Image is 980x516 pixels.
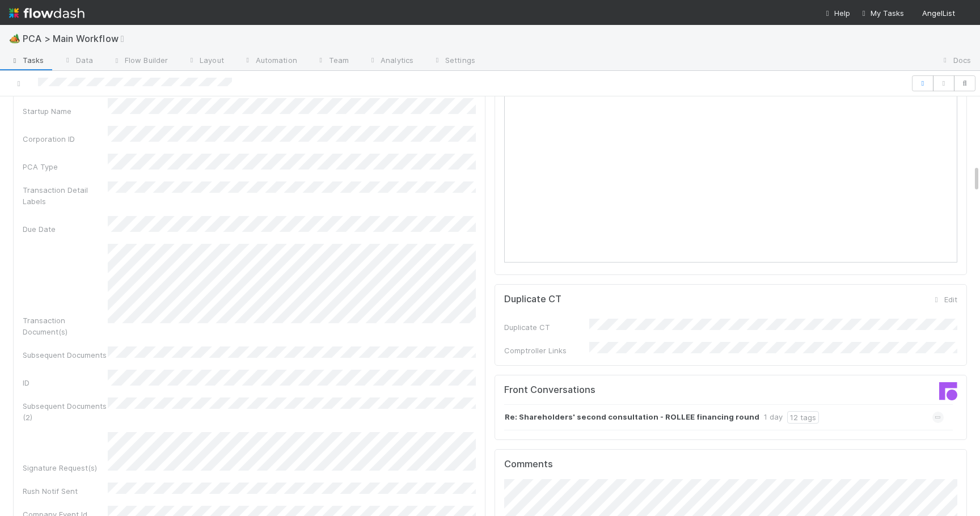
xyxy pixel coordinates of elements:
[9,54,44,66] span: Tasks
[922,9,955,18] span: AngelList
[23,161,108,172] div: PCA Type
[23,377,108,388] div: ID
[504,294,561,305] h5: Duplicate CT
[23,223,108,235] div: Due Date
[787,411,819,424] div: 12 tags
[931,52,980,70] a: Docs
[306,52,358,70] a: Team
[859,9,904,18] span: My Tasks
[9,3,85,23] img: logo-inverted-e16ddd16eac7371096b0.svg
[504,459,957,470] h5: Comments
[823,7,850,19] div: Help
[505,411,759,424] strong: Re: Shareholders' second consultation - ROLLEE financing round
[504,384,723,396] h5: Front Conversations
[53,52,102,70] a: Data
[111,54,168,66] span: Flow Builder
[23,133,108,145] div: Corporation ID
[859,7,904,19] a: My Tasks
[233,52,306,70] a: Automation
[23,315,108,337] div: Transaction Document(s)
[504,322,589,333] div: Duplicate CT
[23,33,134,44] span: PCA > Main Workflow
[23,105,108,117] div: Startup Name
[358,52,423,70] a: Analytics
[931,295,957,304] a: Edit
[423,52,484,70] a: Settings
[504,345,589,356] div: Comptroller Links
[764,411,783,424] div: 1 day
[939,382,957,400] img: front-logo-b4b721b83371efbadf0a.svg
[102,52,177,70] a: Flow Builder
[23,485,108,497] div: Rush Notif Sent
[177,52,233,70] a: Layout
[23,462,108,473] div: Signature Request(s)
[23,349,108,361] div: Subsequent Documents
[23,184,108,207] div: Transaction Detail Labels
[23,400,108,423] div: Subsequent Documents (2)
[9,33,20,43] span: 🏕️
[960,8,971,19] img: avatar_ba0ef937-97b0-4cb1-a734-c46f876909ef.png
